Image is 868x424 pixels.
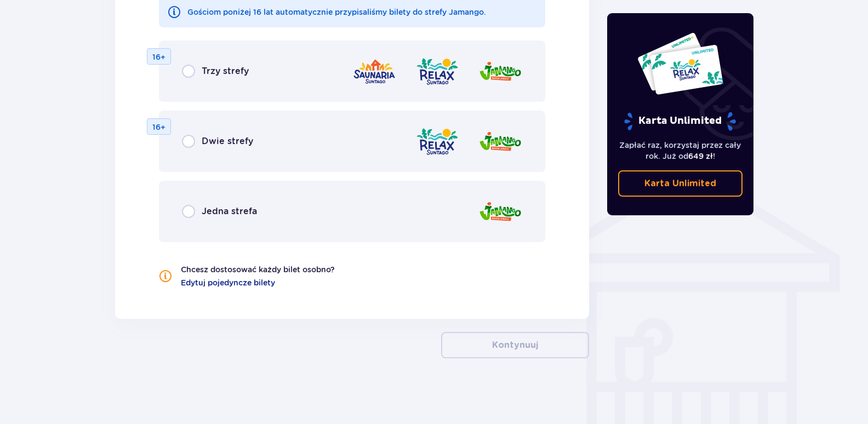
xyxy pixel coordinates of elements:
[618,170,743,197] a: Karta Unlimited
[187,7,486,18] p: Gościom poniżej 16 lat automatycznie przypisaliśmy bilety do strefy Jamango.
[441,332,589,358] button: Kontynuuj
[478,126,522,157] img: Jamango
[492,339,538,351] p: Kontynuuj
[688,152,713,161] span: 649 zł
[202,65,249,77] span: Trzy strefy
[415,56,459,87] img: Relax
[181,264,335,275] p: Chcesz dostosować każdy bilet osobno?
[478,196,522,227] img: Jamango
[623,112,737,131] p: Karta Unlimited
[415,126,459,157] img: Relax
[181,277,275,288] a: Edytuj pojedyncze bilety
[202,205,257,217] span: Jedna strefa
[202,135,253,147] span: Dwie strefy
[152,51,165,62] p: 16+
[352,56,396,87] img: Saunaria
[478,56,522,87] img: Jamango
[644,177,716,190] p: Karta Unlimited
[618,140,743,162] p: Zapłać raz, korzystaj przez cały rok. Już od !
[637,32,724,95] img: Dwie karty całoroczne do Suntago z napisem 'UNLIMITED RELAX', na białym tle z tropikalnymi liśćmi...
[152,122,165,133] p: 16+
